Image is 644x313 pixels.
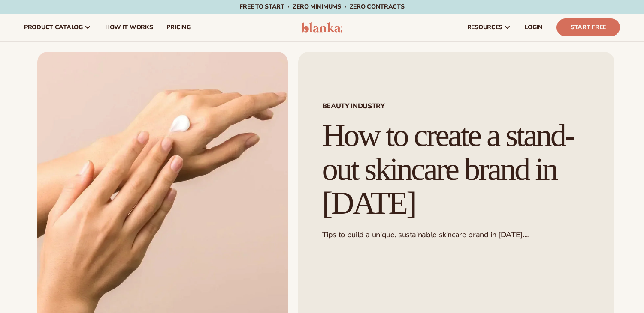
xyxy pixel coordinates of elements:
[302,22,342,33] img: logo
[105,24,153,31] span: How It Works
[160,14,197,41] a: pricing
[98,14,160,41] a: How It Works
[556,18,620,36] a: Start Free
[322,103,590,110] span: Beauty industry
[24,24,83,31] span: product catalog
[518,14,550,41] a: LOGIN
[322,230,590,240] p: Tips to build a unique, sustainable skincare brand in [DATE].
[467,24,502,31] span: resources
[460,14,518,41] a: resources
[239,3,404,11] span: Free to start · ZERO minimums · ZERO contracts
[17,14,98,41] a: product catalog
[525,24,543,31] span: LOGIN
[166,24,190,31] span: pricing
[322,119,590,220] h1: How to create a stand-out skincare brand in [DATE]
